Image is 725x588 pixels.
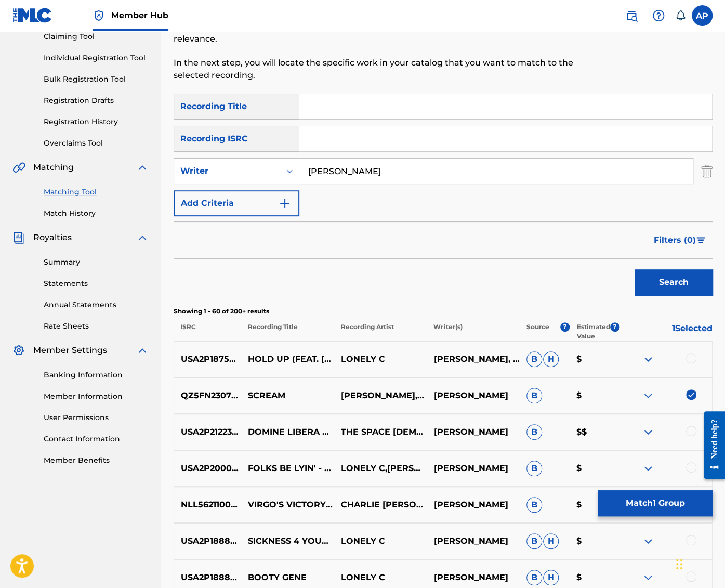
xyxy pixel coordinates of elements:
p: CHARLIE [PERSON_NAME] [334,499,427,511]
p: SCREAM [241,389,334,402]
a: Contact Information [44,434,149,445]
p: NLL562110070 [174,499,241,511]
p: $ [570,462,619,475]
p: In the next step, you will locate the specific work in your catalog that you want to match to the... [174,57,589,82]
img: Royalties [12,231,25,244]
p: [PERSON_NAME], [PERSON_NAME] [427,353,520,365]
img: expand [642,426,654,438]
span: B [526,497,542,513]
p: ISRC [174,322,241,341]
p: BOOTY GENE [241,571,334,584]
p: QZ5FN2307353 [174,389,241,402]
a: Claiming Tool [44,31,149,42]
img: Top Rightsholder [93,9,105,22]
iframe: Resource Center [696,403,725,487]
a: Bulk Registration Tool [44,74,149,85]
span: H [543,570,559,585]
p: Writer(s) [427,322,520,341]
img: expand [136,161,149,174]
span: Royalties [33,231,72,244]
a: Statements [44,278,149,289]
span: ? [610,322,619,332]
span: Matching [33,161,74,174]
p: VIRGO'S VICTORY - BEATS [241,499,334,511]
p: [PERSON_NAME] [427,535,520,547]
a: Banking Information [44,370,149,381]
p: Recording Artist [334,322,427,341]
span: Member Settings [33,344,107,357]
img: 9d2ae6d4665cec9f34b9.svg [279,197,291,210]
p: [PERSON_NAME] [427,389,520,402]
img: expand [642,571,654,584]
img: expand [642,462,654,475]
p: USA2P1888667 [174,535,241,547]
img: Member Settings [12,344,25,357]
img: deselect [686,389,696,400]
img: expand [642,353,654,365]
img: Matching [12,161,25,174]
img: expand [642,535,654,547]
iframe: Chat Widget [673,538,725,588]
p: HOLD UP (FEAT. [PERSON_NAME]) [[PERSON_NAME] BLACKBALL MIX] ([PERSON_NAME] BLACKBALL MIX) [241,353,334,365]
a: Member Information [44,391,149,402]
p: USA2P1875803 [174,353,241,365]
span: B [526,424,542,440]
p: DOMINE LIBERA NOS ([PERSON_NAME] [PERSON_NAME] RAVE MIX) [241,426,334,438]
div: Writer [180,165,274,177]
p: [PERSON_NAME] [427,499,520,511]
a: Annual Statements [44,299,149,310]
a: Registration Drafts [44,95,149,106]
span: B [526,351,542,367]
span: Filters ( 0 ) [654,234,696,246]
p: $ [570,535,619,547]
span: B [526,533,542,549]
p: $ [570,389,619,402]
form: Search Form [174,94,713,300]
a: Registration History [44,116,149,127]
div: Drag [676,548,682,580]
img: expand [136,344,149,357]
p: USA2P2122306 [174,426,241,438]
button: Search [635,269,713,295]
a: Match History [44,208,149,219]
p: FOLKS BE LYIN' - [PERSON_NAME] REMIX [241,462,334,475]
a: Rate Sheets [44,321,149,332]
img: help [652,9,665,22]
a: Overclaims Tool [44,138,149,149]
p: Estimated Value [576,322,610,341]
a: Public Search [621,5,642,26]
a: Matching Tool [44,187,149,198]
button: Add Criteria [174,190,299,216]
img: Delete Criterion [701,158,713,184]
a: Summary [44,257,149,268]
div: Help [648,5,669,26]
span: ? [560,322,570,332]
span: H [543,533,559,549]
div: User Menu [692,5,713,26]
p: [PERSON_NAME],[PERSON_NAME] [334,389,427,402]
p: [PERSON_NAME] [427,571,520,584]
span: B [526,388,542,403]
a: User Permissions [44,412,149,423]
img: search [625,9,638,22]
p: $$ [570,426,619,438]
div: Notifications [675,10,686,21]
a: Individual Registration Tool [44,53,149,63]
p: $ [570,571,619,584]
p: LONELY C [334,571,427,584]
span: B [526,570,542,585]
img: expand [642,389,654,402]
p: Showing 1 - 60 of 200+ results [174,307,713,316]
img: filter [696,237,705,243]
p: [PERSON_NAME] [427,462,520,475]
span: Member Hub [111,9,168,21]
p: $ [570,499,619,511]
span: H [543,351,559,367]
span: B [526,461,542,476]
p: SICKNESS 4 YOUR THICKNESS [241,535,334,547]
p: Recording Title [241,322,334,341]
p: 1 Selected [619,322,713,341]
